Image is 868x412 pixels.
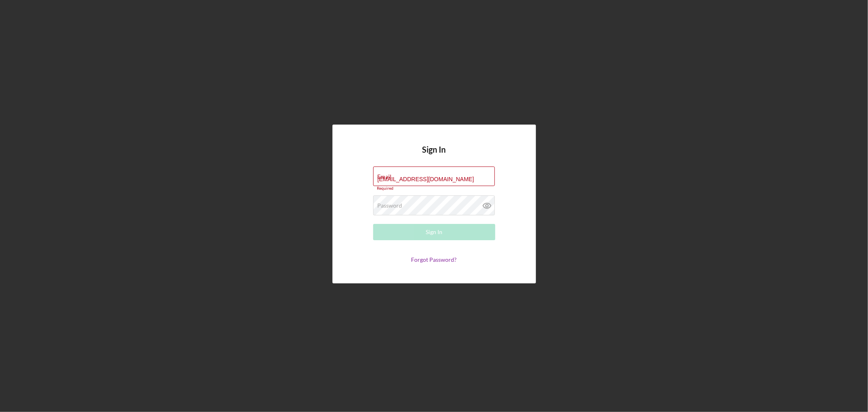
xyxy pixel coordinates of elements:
h4: Sign In [422,145,446,167]
a: Forgot Password? [411,256,457,263]
label: Email [378,173,392,180]
div: Required [373,186,495,191]
button: Sign In [373,224,495,240]
label: Password [378,202,402,209]
div: Sign In [426,224,442,240]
